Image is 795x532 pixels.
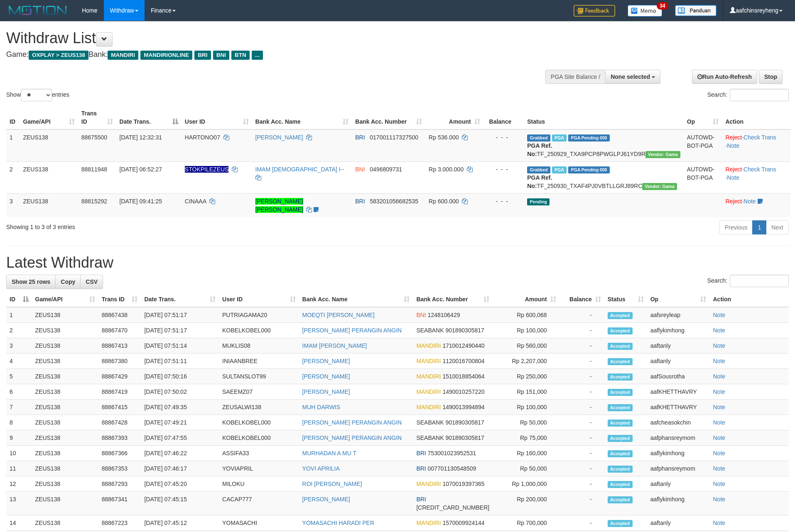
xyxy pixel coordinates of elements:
[559,446,604,461] td: -
[302,450,356,456] a: MURHADAN A MU T
[559,323,604,338] td: -
[642,183,677,190] span: Vendor URL: https://trx31.1velocity.biz
[141,430,219,446] td: [DATE] 07:47:55
[370,134,418,141] span: Copy 017001117327500 to clipboard
[493,369,559,384] td: Rp 250,000
[574,5,615,17] img: Feedback.jpg
[766,220,789,234] a: Next
[722,161,790,193] td: · ·
[719,220,753,234] a: Previous
[524,129,684,162] td: TF_250929_TXA9PCP8PWGLPJ61YD9R
[713,327,725,334] a: Note
[493,323,559,338] td: Rp 100,000
[219,515,299,531] td: YOMASACHI
[647,384,710,400] td: aafKHETTHAVRY
[416,327,444,334] span: SEABANK
[6,161,20,193] td: 2
[487,197,521,205] div: - - -
[81,134,107,141] span: 88675500
[32,476,98,492] td: ZEUS138
[98,369,141,384] td: 88867429
[445,434,484,441] span: Copy 901890305817 to clipboard
[32,384,98,400] td: ZEUS138
[647,461,710,476] td: aafphansreymom
[6,30,522,46] h1: Withdraw List
[355,198,365,205] span: BRI
[445,327,484,334] span: Copy 901890305817 to clipboard
[29,51,88,60] span: OXPLAY > ZEUS138
[727,142,739,149] a: Note
[120,198,162,205] span: [DATE] 09:41:25
[608,520,633,527] span: Accepted
[98,415,141,430] td: 88867428
[6,430,32,446] td: 9
[32,461,98,476] td: ZEUS138
[98,476,141,492] td: 88867293
[647,369,710,384] td: aafSousrotha
[370,198,418,205] span: Copy 583201056682535 to clipboard
[32,292,98,307] th: Game/API: activate to sort column ascending
[428,450,476,456] span: Copy 753001023952531 to clipboard
[568,134,610,142] span: PGA Pending
[416,434,444,441] span: SEABANK
[255,134,303,141] a: [PERSON_NAME]
[185,134,220,141] span: HARTONO07
[483,106,524,129] th: Balance
[413,292,493,307] th: Bank Acc. Number: activate to sort column ascending
[743,198,756,205] a: Note
[416,481,441,487] span: MANDIRI
[559,338,604,354] td: -
[20,129,78,162] td: ZEUS138
[608,389,633,396] span: Accepted
[608,327,633,334] span: Accepted
[559,354,604,369] td: -
[713,388,725,395] a: Note
[6,354,32,369] td: 4
[647,415,710,430] td: aafcheasokchin
[647,446,710,461] td: aaflykimhong
[352,106,425,129] th: Bank Acc. Number: activate to sort column ascending
[141,292,219,307] th: Date Trans.: activate to sort column ascending
[442,373,484,380] span: Copy 1510018854064 to clipboard
[487,133,521,142] div: - - -
[559,369,604,384] td: -
[98,384,141,400] td: 88867419
[98,446,141,461] td: 88867366
[98,292,141,307] th: Trans ID: activate to sort column ascending
[713,496,725,503] a: Note
[98,461,141,476] td: 88867353
[80,275,103,289] a: CSV
[524,106,684,129] th: Status
[219,492,299,515] td: CACAP777
[219,354,299,369] td: INIAANBREE
[611,73,650,80] span: None selected
[493,354,559,369] td: Rp 2,207,000
[713,520,725,526] a: Note
[759,70,783,84] a: Stop
[355,134,365,141] span: BRI
[78,106,116,129] th: Trans ID: activate to sort column ascending
[722,106,790,129] th: Action
[6,307,32,323] td: 1
[219,307,299,323] td: PUTRIAGAMA20
[219,338,299,354] td: MUKLIS08
[6,129,20,162] td: 1
[722,129,790,162] td: · ·
[32,323,98,338] td: ZEUS138
[141,515,219,531] td: [DATE] 07:45:12
[185,166,229,173] span: Nama rekening ada tanda titik/strip, harap diedit
[141,476,219,492] td: [DATE] 07:45:20
[32,415,98,430] td: ZEUS138
[416,404,441,410] span: MANDIRI
[98,492,141,515] td: 88867341
[61,278,75,285] span: Copy
[302,419,402,426] a: [PERSON_NAME] PERANGIN ANGIN
[713,404,725,410] a: Note
[86,278,98,285] span: CSV
[604,292,647,307] th: Status: activate to sort column ascending
[355,166,365,173] span: BNI
[6,476,32,492] td: 12
[416,312,426,318] span: BNI
[442,388,484,395] span: Copy 1490010257220 to clipboard
[416,342,441,349] span: MANDIRI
